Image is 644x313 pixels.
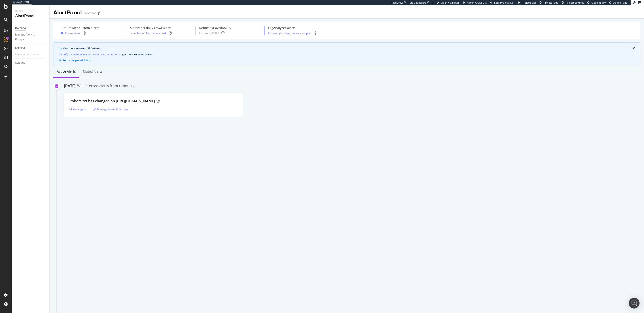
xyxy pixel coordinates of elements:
[463,1,487,4] a: Admin Crawl List
[15,32,42,42] div: Manage Alerts & Groups
[63,46,633,50] div: Get more relevant SEO alerts
[83,69,102,74] div: Muted alerts
[15,52,44,57] a: Explorer Bookmarks
[83,11,96,15] div: Zoomcar
[566,1,584,4] span: Project Settings
[632,46,636,51] button: close banner
[98,12,100,15] div: arrow-right-arrow-left
[441,1,459,4] span: Open Viz Editor
[561,1,584,4] a: Project Settings
[77,83,136,88] div: We detected alerts from robots.txt
[70,105,86,113] button: Investigate
[268,31,311,35] a: Connect your logs, contact support
[199,31,219,35] div: Last run: [DATE]
[59,59,91,62] button: Go to the Segment Editor
[65,31,80,35] div: Create alert
[130,31,166,35] button: Launch your AlertPanel crawl
[587,1,606,4] a: Open in dev
[544,1,558,4] span: Project Page
[53,9,82,17] div: AlertPanel
[539,1,558,4] a: Project Page
[57,69,76,74] div: Active alerts
[130,31,166,35] a: Launch your AlertPanel crawl
[61,26,99,30] div: SiteCrawler custom alerts
[15,26,46,31] a: Overview
[15,26,26,31] div: Overview
[53,42,640,66] div: info banner
[59,52,118,57] a: Identify pagination in your project segmentation
[609,1,627,4] a: Admin Page
[436,1,459,4] a: Open Viz Editor
[15,32,46,42] a: Manage Alerts & Groups
[629,298,640,309] div: Open Intercom Messenger
[93,105,128,113] button: Manage Alerts & Groups
[15,52,39,57] div: Explorer Bookmarks
[199,26,231,30] div: Robots.txt availability
[268,26,317,30] div: LogAnalyzer alerts
[59,52,635,57] div: to get more relevant alerts .
[64,83,76,88] div: [DATE]:
[591,1,606,4] span: Open in dev
[410,1,426,4] div: Viz Debugger:
[70,107,86,111] a: Investigate
[15,61,25,65] div: Settings
[391,1,403,4] div: ReadOnly:
[130,26,172,30] div: AlertPanel daily crawl alerts
[93,107,128,111] a: Manage Alerts & Groups
[268,31,311,35] button: Connect your logs, contact support
[61,31,80,35] button: Create alert
[613,1,627,4] span: Admin Page
[522,1,536,4] span: Projects List
[490,1,514,4] a: Logs Projects List
[15,9,46,13] div: Intelligence
[15,46,25,50] div: Explorer
[467,1,487,4] span: Admin Crawl List
[70,99,155,104] div: Robots.txt has changed on [URL][DOMAIN_NAME]
[15,13,46,19] div: AlertPanel
[494,1,514,4] span: Logs Projects List
[15,46,46,50] a: Explorer
[15,61,46,65] a: Settings
[518,1,536,4] a: Projects List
